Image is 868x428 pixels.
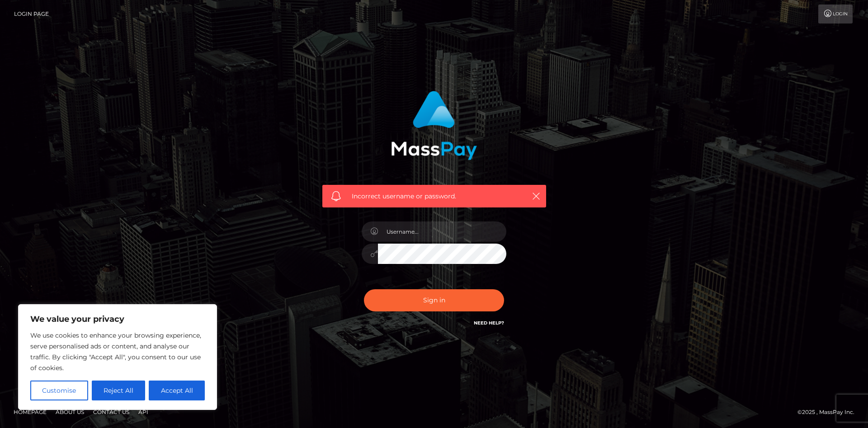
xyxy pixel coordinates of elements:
[52,405,88,419] a: About Us
[364,289,504,311] button: Sign in
[818,5,853,24] a: Login
[135,405,152,419] a: API
[352,192,517,201] span: Incorrect username or password.
[474,320,504,326] a: Need Help?
[30,330,205,373] p: We use cookies to enhance your browsing experience, serve personalised ads or content, and analys...
[797,407,861,417] div: © 2025 , MassPay Inc.
[10,405,50,419] a: Homepage
[378,221,506,242] input: Username...
[30,314,205,325] p: We value your privacy
[92,381,146,400] button: Reject All
[14,5,49,24] a: Login Page
[90,405,133,419] a: Contact Us
[30,381,88,400] button: Customise
[149,381,205,400] button: Accept All
[391,91,477,160] img: MassPay Login
[18,304,217,410] div: We value your privacy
